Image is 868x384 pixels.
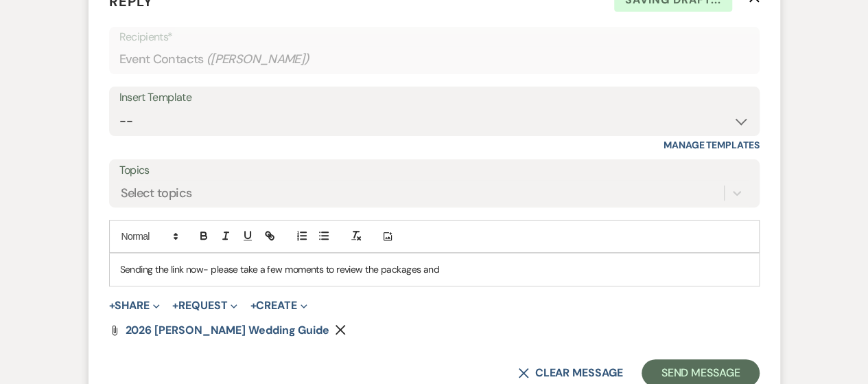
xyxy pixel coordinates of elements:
[121,184,192,203] div: Select topics
[518,368,622,379] button: Clear message
[119,28,749,46] p: Recipients*
[250,300,256,311] span: +
[109,300,115,311] span: +
[126,325,329,336] a: 2026 [PERSON_NAME] Wedding Guide
[119,88,749,108] div: Insert Template
[207,50,309,69] span: ( [PERSON_NAME] )
[120,262,749,277] p: Sending the link now- please take a few moments to review the packages and
[119,46,749,73] div: Event Contacts
[172,300,237,311] button: Request
[126,323,329,337] span: 2026 [PERSON_NAME] Wedding Guide
[250,300,307,311] button: Create
[664,139,760,151] a: Manage Templates
[119,161,749,181] label: Topics
[172,300,178,311] span: +
[109,300,161,311] button: Share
